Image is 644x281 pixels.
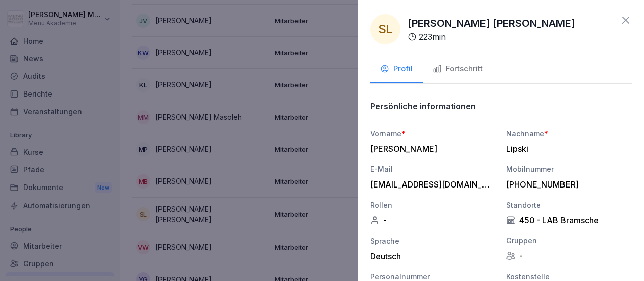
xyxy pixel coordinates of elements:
div: [PERSON_NAME] [370,144,491,154]
div: Sprache [370,236,496,246]
div: Lipski [506,144,627,154]
div: Fortschritt [433,63,483,75]
div: E-Mail [370,164,496,174]
div: [PHONE_NUMBER] [506,179,627,190]
div: - [506,251,632,261]
p: [PERSON_NAME] [PERSON_NAME] [408,16,575,31]
div: Standorte [506,200,632,210]
div: [EMAIL_ADDRESS][DOMAIN_NAME] [370,179,491,190]
div: Nachname [506,128,632,139]
div: SL [370,14,400,44]
div: Profil [380,63,413,75]
p: 223 min [419,31,446,43]
div: Mobilnummer [506,164,632,174]
button: Profil [370,56,423,83]
p: Persönliche informationen [370,101,476,111]
div: Vorname [370,128,496,139]
button: Fortschritt [423,56,493,83]
div: Rollen [370,200,496,210]
div: Gruppen [506,235,632,246]
div: - [370,215,496,225]
div: Deutsch [370,251,496,261]
div: 450 - LAB Bramsche [506,215,632,225]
